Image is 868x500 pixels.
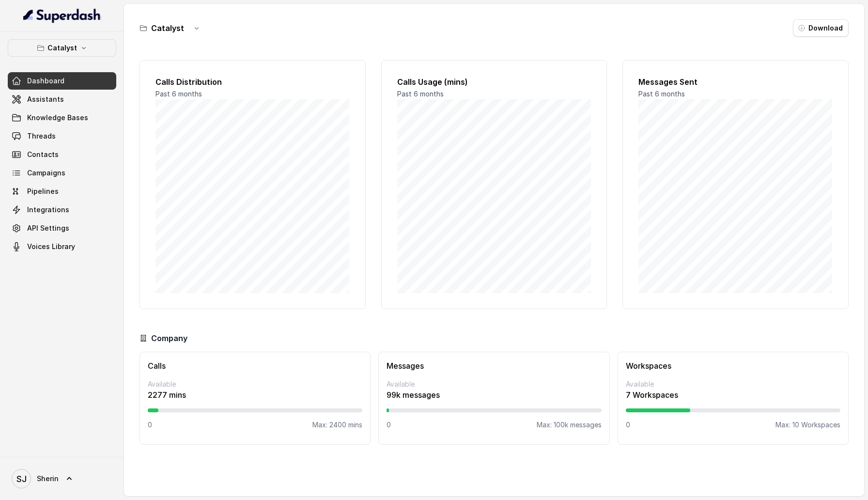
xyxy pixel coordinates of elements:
a: Assistants [8,91,116,108]
span: Assistants [27,94,64,104]
span: Past 6 months [155,90,202,98]
p: Max: 10 Workspaces [775,420,840,430]
a: Integrations [8,201,116,219]
h3: Messages [387,360,601,372]
p: 7 Workspaces [626,389,840,401]
a: Voices Library [8,238,116,255]
p: Catalyst [47,42,77,54]
span: Contacts [27,150,59,159]
h2: Calls Usage (mins) [397,76,591,88]
span: Voices Library [27,242,75,251]
span: Knowledge Bases [27,113,88,123]
span: Dashboard [27,76,64,86]
a: Campaigns [8,164,116,182]
img: light.svg [23,8,101,23]
p: Max: 2400 mins [312,420,362,430]
span: Past 6 months [397,90,444,98]
span: Pipelines [27,187,59,196]
span: Sherin [37,474,59,484]
button: Catalyst [8,39,116,57]
a: Contacts [8,146,116,163]
p: 2277 mins [148,389,362,401]
a: Dashboard [8,72,116,90]
a: API Settings [8,219,116,237]
p: Max: 100k messages [537,420,602,430]
span: Past 6 months [638,90,685,98]
p: Available [148,379,362,389]
a: Pipelines [8,183,116,200]
p: 99k messages [387,389,601,401]
span: Integrations [27,205,69,215]
a: Sherin [8,465,116,492]
span: Threads [27,131,56,141]
text: SJ [16,474,27,484]
p: Available [387,379,601,389]
p: 0 [626,420,630,430]
span: Campaigns [27,168,65,178]
a: Knowledge Bases [8,109,116,126]
h3: Catalyst [151,22,184,34]
h2: Calls Distribution [155,76,350,88]
a: Threads [8,127,116,145]
p: 0 [148,420,152,430]
h2: Messages Sent [638,76,833,88]
h3: Calls [148,360,362,372]
button: Download [793,19,849,37]
span: API Settings [27,223,69,233]
p: 0 [387,420,391,430]
p: Available [626,379,840,389]
h3: Company [151,332,187,344]
h3: Workspaces [626,360,840,372]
